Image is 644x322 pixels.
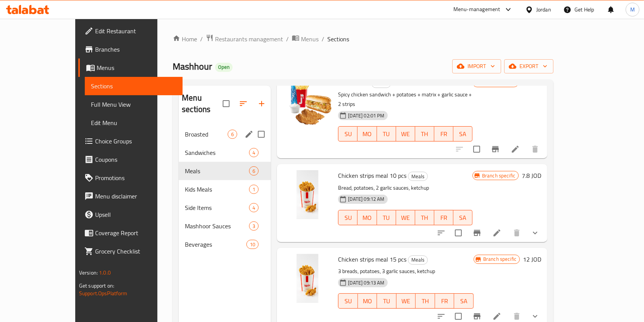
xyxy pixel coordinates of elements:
[322,34,324,44] li: /
[79,281,114,291] span: Get support on:
[286,34,289,44] li: /
[179,235,271,254] div: Beverages10
[479,172,518,179] span: Branch specific
[358,210,377,225] button: MO
[341,212,354,223] span: SU
[95,45,177,54] span: Branches
[396,126,415,141] button: WE
[243,128,255,140] button: edit
[185,185,249,194] div: Kids Meals
[338,183,472,193] p: Bread, potatoes, 2 garlic sauces, ketchup
[358,293,377,309] button: MO
[228,131,237,138] span: 6
[415,126,434,141] button: TH
[185,221,249,231] span: Mashhoor Sauces
[249,166,259,176] div: items
[185,240,246,249] span: Beverages
[85,77,183,95] a: Sections
[522,170,541,181] h6: 7.8 JOD
[206,34,283,44] a: Restaurants management
[358,126,377,141] button: MO
[418,212,431,223] span: TH
[301,34,319,44] span: Menus
[435,293,455,309] button: FR
[492,228,502,237] a: Edit menu item
[78,187,183,205] a: Menu disclaimer
[252,94,271,113] button: Add section
[457,296,471,307] span: SA
[508,224,526,242] button: delete
[246,240,259,249] div: items
[341,128,354,140] span: SU
[408,172,428,181] div: Meals
[418,128,431,140] span: TH
[399,212,412,223] span: WE
[511,145,520,154] a: Edit menu item
[437,128,450,140] span: FR
[173,58,212,75] span: Mashhour
[85,114,183,132] a: Edit Menu
[338,170,406,181] span: Chicken strips meal 10 pcs
[377,210,396,225] button: TU
[185,203,249,212] span: Side Items
[400,296,413,307] span: WE
[453,126,472,141] button: SA
[182,92,223,115] h2: Menu sections
[95,192,177,201] span: Menu disclaimer
[173,34,197,44] a: Home
[492,312,502,321] a: Edit menu item
[380,128,393,140] span: TU
[453,5,500,14] div: Menu-management
[215,34,283,44] span: Restaurants management
[338,90,472,109] p: Spicy chicken sandwich + potatoes + matrix + garlic sauce + 2 strips
[399,128,412,140] span: WE
[458,62,495,71] span: import
[522,77,541,88] h6: 4.5 JOD
[97,63,177,72] span: Menus
[408,255,427,264] span: Meals
[377,293,396,309] button: TU
[526,224,544,242] button: show more
[78,132,183,150] a: Choice Groups
[249,185,259,194] div: items
[247,241,258,248] span: 10
[185,166,249,176] div: Meals
[173,34,553,44] nav: breadcrumb
[438,296,451,307] span: FR
[179,143,271,162] div: Sandwiches4
[91,118,177,127] span: Edit Menu
[377,126,396,141] button: TU
[434,126,453,141] button: FR
[91,81,177,91] span: Sections
[419,296,432,307] span: TH
[249,221,259,231] div: items
[218,96,234,112] span: Select all sections
[338,293,358,309] button: SU
[79,268,98,278] span: Version:
[469,141,485,157] span: Select to update
[179,122,271,257] nav: Menu sections
[456,212,469,223] span: SA
[361,296,374,307] span: MO
[408,172,427,181] span: Meals
[78,242,183,260] a: Grocery Checklist
[468,224,486,242] button: Branch-specific-item
[486,140,505,158] button: Branch-specific-item
[531,228,540,237] svg: Show Choices
[396,293,416,309] button: WE
[95,247,177,256] span: Grocery Checklist
[99,268,111,278] span: 1.0.0
[361,212,374,223] span: MO
[179,217,271,235] div: Mashhoor Sauces3
[79,288,128,298] a: Support.OpsPlatform
[292,34,319,44] a: Menus
[78,150,183,169] a: Coupons
[380,296,393,307] span: TU
[179,125,271,143] div: Broasted6edit
[179,180,271,198] div: Kids Meals1
[78,22,183,40] a: Edit Restaurant
[95,26,177,36] span: Edit Restaurant
[185,130,228,139] span: Broasted
[283,77,332,126] img: Combo meal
